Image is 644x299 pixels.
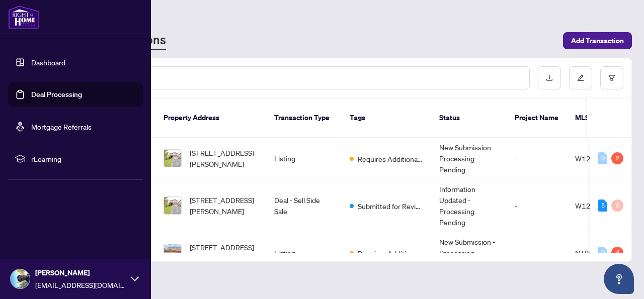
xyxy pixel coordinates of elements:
a: Dashboard [31,58,65,67]
td: Listing [266,232,342,274]
span: [STREET_ADDRESS][PERSON_NAME] [190,242,258,264]
span: [EMAIL_ADDRESS][DOMAIN_NAME] [35,279,126,290]
button: edit [569,66,592,89]
td: Deal - Sell Side Sale [266,179,342,232]
span: [PERSON_NAME] [35,267,126,278]
td: New Submission - Processing Pending [431,138,507,179]
a: Deal Processing [31,90,82,99]
div: 0 [598,247,607,259]
td: Listing [266,138,342,179]
div: 4 [611,247,623,259]
span: [STREET_ADDRESS][PERSON_NAME] [190,194,258,217]
a: Mortgage Referrals [31,122,92,131]
span: [STREET_ADDRESS][PERSON_NAME] [190,147,258,169]
td: - [507,138,567,179]
span: rLearning [31,153,136,164]
td: New Submission - Processing Pending [431,232,507,274]
div: 0 [611,200,623,212]
td: - [507,232,567,274]
span: filter [608,74,615,81]
td: Information Updated - Processing Pending [431,179,507,232]
td: - [507,179,567,232]
span: Add Transaction [571,33,624,49]
button: Open asap [604,264,634,294]
img: thumbnail-img [164,244,181,261]
img: Profile Icon [11,269,30,288]
button: Add Transaction [563,32,632,49]
th: Property Address [155,98,266,138]
span: Requires Additional Docs [358,153,423,164]
div: 5 [598,200,607,212]
th: Status [431,98,507,138]
span: download [546,74,553,81]
img: thumbnail-img [164,150,181,167]
th: Transaction Type [266,98,342,138]
span: N12297825 [575,248,616,257]
span: edit [577,74,584,81]
span: Submitted for Review [358,201,423,212]
span: W12278979 [575,154,618,163]
span: Requires Additional Docs [358,248,423,259]
button: filter [600,66,623,89]
th: Project Name [507,98,567,138]
div: 2 [611,152,623,164]
div: 0 [598,152,607,164]
span: W12278979 [575,201,618,210]
button: download [538,66,561,89]
th: MLS # [567,98,627,138]
img: thumbnail-img [164,197,181,214]
img: logo [8,5,39,29]
th: Tags [342,98,431,138]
